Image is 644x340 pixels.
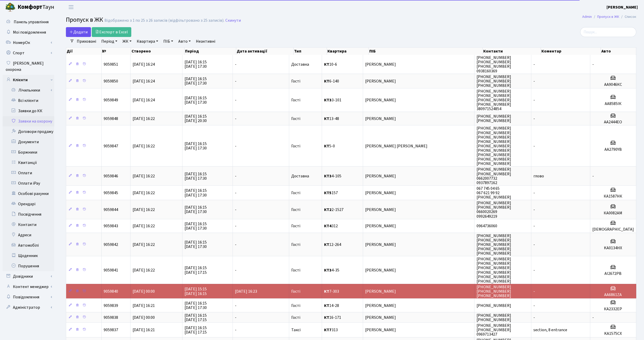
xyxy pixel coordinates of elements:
[365,208,472,212] span: [PERSON_NAME]
[533,267,535,273] span: -
[582,14,592,19] a: Admin
[365,62,472,66] span: [PERSON_NAME]
[185,141,207,151] span: [DATE] 16:15 [DATE] 17:30
[291,224,300,228] span: Гості
[365,174,472,178] span: [PERSON_NAME]
[477,88,511,112] span: [PHONE_NUMBER] [PHONE_NUMBER] [PHONE_NUMBER] [PHONE_NUMBER] 380971524854
[236,48,294,55] th: Дата активації
[291,117,300,121] span: Гості
[104,116,118,122] span: 9059848
[3,188,54,199] a: Особові рахунки
[592,211,634,216] h5: КА0082АМ
[580,27,636,37] input: Пошук...
[477,126,511,167] span: [PHONE_NUMBER] [PHONE_NUMBER] [PHONE_NUMBER] [PHONE_NUMBER] [PHONE_NUMBER] [PHONE_NUMBER] [PHONE_...
[365,98,472,102] span: [PERSON_NAME]
[133,289,155,294] span: [DATE] 00:00
[592,194,634,199] h5: КА1587НК
[324,98,361,102] span: 3-101
[235,78,236,84] span: -
[3,27,54,37] a: Мої повідомлення
[133,327,155,333] span: [DATE] 16:21
[291,79,300,83] span: Гості
[324,327,332,333] b: КТ7
[324,62,329,67] b: КТ
[131,48,185,55] th: Створено
[592,120,634,125] h5: AA2444EO
[104,223,118,229] span: 9059843
[592,331,634,336] h5: KA1575CX
[3,168,54,178] a: Оплати
[6,85,54,95] a: Лічильники
[324,208,361,212] span: 2-1527
[291,144,300,148] span: Гості
[533,116,535,122] span: -
[3,17,54,27] a: Панель управління
[533,289,535,294] span: -
[324,304,361,308] span: 14-28
[185,59,207,69] span: [DATE] 16:15 [DATE] 17:30
[133,223,155,229] span: [DATE] 16:22
[133,78,155,84] span: [DATE] 16:24
[133,62,155,67] span: [DATE] 16:24
[592,271,634,276] h5: АІ2672РВ
[235,143,236,149] span: -
[533,173,544,179] span: глово
[3,230,54,240] a: Адреси
[99,37,119,46] a: Період
[75,37,98,46] a: Приховані
[324,144,361,148] span: 5-0
[104,267,118,273] span: 9059841
[66,15,103,24] span: Пропуск в ЖК
[235,289,257,294] span: [DATE] 16:23
[291,328,301,332] span: Таксі
[13,29,46,35] span: Мої повідомлення
[104,143,118,149] span: 9059847
[477,233,511,256] span: [PHONE_NUMBER] [PHONE_NUMBER] [PHONE_NUMBER] [PHONE_NUMBER] [PHONE_NUMBER]
[324,78,329,84] b: КТ
[66,27,91,37] a: Додати
[574,11,644,22] nav: breadcrumb
[104,207,118,213] span: 9059844
[477,200,511,219] span: [PHONE_NUMBER] [PHONE_NUMBER] 0660020269 0992649219
[3,178,54,188] a: Оплати iPay
[291,304,300,308] span: Гості
[324,289,361,293] span: 7-303
[592,315,594,320] span: -
[291,268,300,272] span: Гості
[235,62,236,67] span: -
[3,209,54,220] a: Посвідчення
[533,78,535,84] span: -
[185,171,207,181] span: [DATE] 16:15 [DATE] 17:30
[104,97,118,103] span: 9059849
[291,289,300,293] span: Гості
[235,97,236,103] span: -
[592,173,594,179] span: -
[597,14,619,19] a: Пропуск в ЖК
[477,323,511,337] span: [PHONE_NUMBER] [PHONE_NUMBER] 0969713427
[477,186,511,200] span: 067 745 04 65 067 621 99 92 [PHONE_NUMBER]
[324,223,332,229] b: КТ4
[324,315,361,320] span: 16-171
[291,98,300,102] span: Гості
[477,74,511,88] span: [PHONE_NUMBER] [PHONE_NUMBER] [PHONE_NUMBER]
[194,37,217,46] a: Неактивні
[327,48,369,55] th: Квартира
[365,304,472,308] span: [PERSON_NAME]
[185,48,236,55] th: Період
[365,289,472,293] span: [PERSON_NAME]
[592,246,634,251] h5: KA0134HX
[185,205,207,215] span: [DATE] 16:15 [DATE] 17:30
[324,207,332,213] b: КТ2
[324,224,361,228] span: 312
[133,267,155,273] span: [DATE] 16:22
[235,303,236,308] span: -
[3,157,54,168] a: Квитанції
[324,289,329,294] b: КТ
[133,143,155,149] span: [DATE] 16:22
[133,97,155,103] span: [DATE] 16:24
[324,190,332,196] b: КТ5
[3,37,54,48] a: НомерОк
[324,267,332,273] b: КТ3
[120,37,134,46] a: ЖК
[185,95,207,105] span: [DATE] 16:15 [DATE] 17:30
